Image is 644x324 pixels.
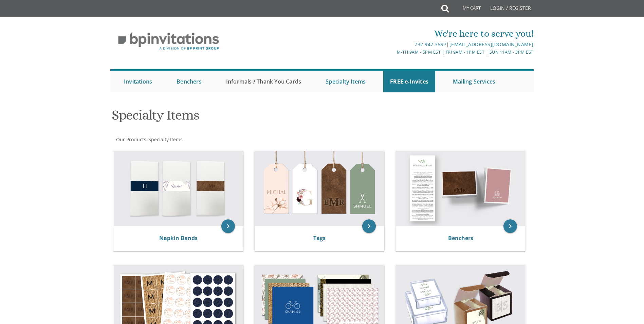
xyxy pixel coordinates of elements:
[449,41,534,48] a: [EMAIL_ADDRESS][DOMAIN_NAME]
[448,1,485,18] a: My Cart
[446,71,502,92] a: Mailing Services
[255,151,384,226] img: Tags
[313,234,326,242] a: Tags
[170,71,208,92] a: Benchers
[252,27,534,40] div: We're here to serve you!
[112,108,389,128] h1: Specialty Items
[415,41,446,48] a: 732.947.3597
[252,49,534,56] div: M-Th 9am - 5pm EST | Fri 9am - 1pm EST | Sun 11am - 3pm EST
[115,136,146,143] a: Our Products
[252,40,534,49] div: |
[110,136,322,143] div: :
[319,71,372,92] a: Specialty Items
[114,151,243,226] img: Napkin Bands
[448,234,473,242] a: Benchers
[219,71,308,92] a: Informals / Thank You Cards
[148,136,183,143] a: Specialty Items
[110,27,227,55] img: BP Invitation Loft
[362,219,376,233] a: keyboard_arrow_right
[159,234,198,242] a: Napkin Bands
[503,219,517,233] a: keyboard_arrow_right
[221,219,235,233] a: keyboard_arrow_right
[117,71,159,92] a: Invitations
[148,136,183,143] span: Specialty Items
[396,151,525,226] img: Benchers
[383,71,435,92] a: FREE e-Invites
